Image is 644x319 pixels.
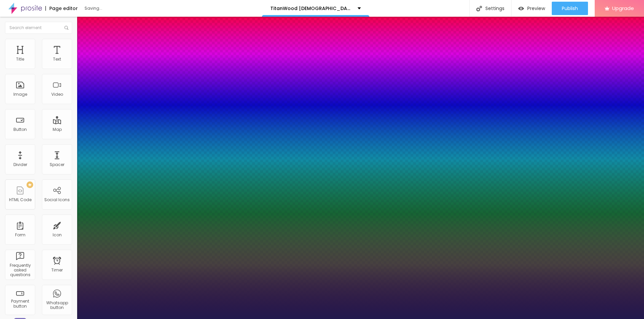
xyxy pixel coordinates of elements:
[13,162,27,167] div: Divider
[13,92,27,97] div: Image
[527,6,545,11] span: Preview
[44,197,70,202] div: Social Icons
[13,127,27,132] div: Button
[45,6,78,11] div: Page editor
[44,301,70,310] div: Whatsapp button
[518,6,524,11] img: view-1.svg
[5,22,72,34] input: Search element
[53,127,62,132] div: Map
[53,57,61,62] div: Text
[51,92,63,97] div: Video
[64,26,68,30] img: Icone
[7,263,33,277] div: Frequently asked questions
[50,162,64,167] div: Spacer
[512,2,552,15] button: Preview
[53,233,62,237] div: Icon
[51,268,63,272] div: Timer
[562,6,578,11] span: Publish
[552,2,588,15] button: Publish
[612,5,634,11] span: Upgrade
[85,6,162,10] div: Saving...
[9,197,32,202] div: HTML Code
[270,6,353,11] p: TitanWood [DEMOGRAPHIC_DATA][MEDICAL_DATA] Gummies
[16,57,24,62] div: Title
[476,6,482,11] img: Icone
[7,299,33,309] div: Payment button
[15,233,25,237] div: Form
